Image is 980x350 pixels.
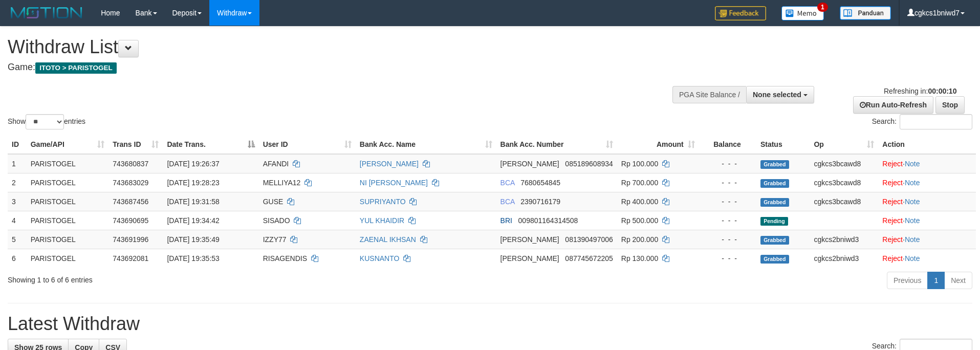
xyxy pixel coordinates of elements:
button: None selected [746,86,814,103]
a: Note [905,198,920,206]
td: 4 [8,211,27,230]
span: MELLIYA12 [263,179,301,187]
a: NI [PERSON_NAME] [360,179,428,187]
th: Amount: activate to sort column ascending [617,135,699,154]
td: PARISTOGEL [27,230,109,249]
span: Copy 085189608934 to clipboard [565,160,613,168]
th: Date Trans.: activate to sort column descending [163,135,258,154]
td: 2 [8,173,27,192]
span: Grabbed [760,198,789,207]
a: Note [905,160,920,168]
span: [DATE] 19:35:53 [167,254,219,262]
a: Reject [882,160,903,168]
h1: Withdraw List [8,37,643,57]
a: Previous [887,272,928,289]
a: Note [905,235,920,244]
span: [PERSON_NAME] [500,254,559,262]
img: Feedback.jpg [715,6,766,20]
span: BCA [500,198,515,206]
th: Bank Acc. Name: activate to sort column ascending [356,135,496,154]
a: 1 [927,272,945,289]
a: Reject [882,179,903,187]
span: Copy 009801164314508 to clipboard [518,216,578,225]
a: Reject [882,198,903,206]
td: · [878,192,976,211]
span: BRI [500,216,512,225]
th: Game/API: activate to sort column ascending [27,135,109,154]
span: 743692081 [113,254,148,262]
td: PARISTOGEL [27,249,109,268]
span: Rp 200.000 [621,235,658,244]
span: 1 [817,3,828,12]
label: Search: [872,114,972,129]
td: PARISTOGEL [27,154,109,173]
span: [PERSON_NAME] [500,160,559,168]
span: None selected [753,91,801,99]
span: BCA [500,179,515,187]
td: · [878,154,976,173]
td: · [878,230,976,249]
div: Showing 1 to 6 of 6 entries [8,271,401,285]
th: Balance [699,135,756,154]
td: 6 [8,249,27,268]
span: Copy 081390497006 to clipboard [565,235,613,244]
span: [DATE] 19:28:23 [167,179,219,187]
div: - - - [703,234,752,245]
td: 5 [8,230,27,249]
span: Copy 2390716179 to clipboard [520,198,560,206]
span: 743680837 [113,160,148,168]
td: · [878,211,976,230]
span: [DATE] 19:34:42 [167,216,219,225]
select: Showentries [26,114,64,129]
span: Grabbed [760,255,789,264]
h4: Game: [8,62,643,73]
td: PARISTOGEL [27,211,109,230]
div: - - - [703,253,752,264]
span: Grabbed [760,160,789,169]
div: - - - [703,196,752,207]
input: Search: [900,114,972,129]
td: cgkcs3bcawd8 [810,154,878,173]
th: ID [8,135,27,154]
strong: 00:00:10 [928,87,956,95]
a: [PERSON_NAME] [360,160,419,168]
img: panduan.png [840,6,891,20]
th: Action [878,135,976,154]
span: 743687456 [113,198,148,206]
th: User ID: activate to sort column ascending [259,135,356,154]
span: Pending [760,217,788,226]
span: Copy 7680654845 to clipboard [520,179,560,187]
a: Reject [882,254,903,262]
td: cgkcs3bcawd8 [810,192,878,211]
td: · [878,173,976,192]
th: Bank Acc. Number: activate to sort column ascending [496,135,617,154]
span: Rp 500.000 [621,216,658,225]
span: Rp 700.000 [621,179,658,187]
span: [DATE] 19:26:37 [167,160,219,168]
th: Status [756,135,810,154]
div: PGA Site Balance / [672,86,746,103]
td: · [878,249,976,268]
span: Rp 130.000 [621,254,658,262]
span: [DATE] 19:31:58 [167,198,219,206]
div: - - - [703,215,752,226]
a: Note [905,254,920,262]
span: 743690695 [113,216,148,225]
span: Copy 087745672205 to clipboard [565,254,613,262]
span: SISADO [263,216,290,225]
span: Refreshing in: [884,87,956,95]
td: 3 [8,192,27,211]
span: RISAGENDIS [263,254,307,262]
span: [DATE] 19:35:49 [167,235,219,244]
div: - - - [703,178,752,188]
span: GUSE [263,198,284,206]
span: 743683029 [113,179,148,187]
a: Run Auto-Refresh [853,96,933,114]
span: 743691996 [113,235,148,244]
td: 1 [8,154,27,173]
a: Stop [935,96,965,114]
h1: Latest Withdraw [8,314,972,334]
a: YUL KHAIDIR [360,216,404,225]
td: PARISTOGEL [27,173,109,192]
a: Note [905,179,920,187]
